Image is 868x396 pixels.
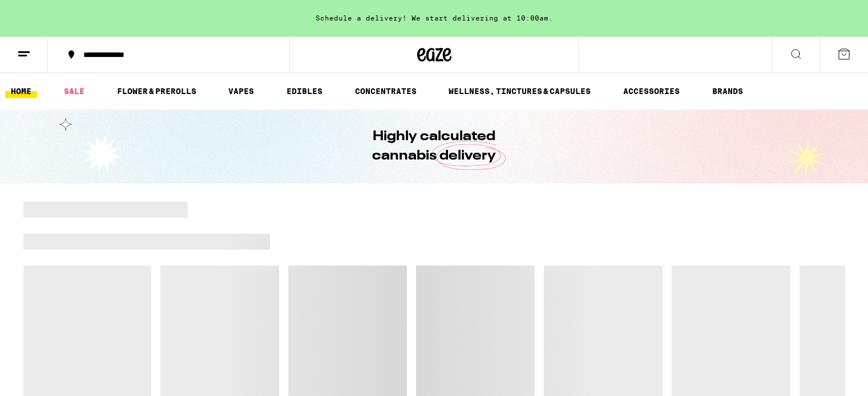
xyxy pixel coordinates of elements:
a: VAPES [223,84,260,98]
a: BRANDS [706,84,749,98]
a: FLOWER & PREROLLS [111,84,202,98]
a: EDIBLES [281,84,328,98]
a: SALE [58,84,90,98]
a: HOME [5,84,37,98]
a: CONCENTRATES [349,84,422,98]
h1: Highly calculated cannabis delivery [340,127,528,166]
a: WELLNESS, TINCTURES & CAPSULES [443,84,596,98]
a: ACCESSORIES [617,84,685,98]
